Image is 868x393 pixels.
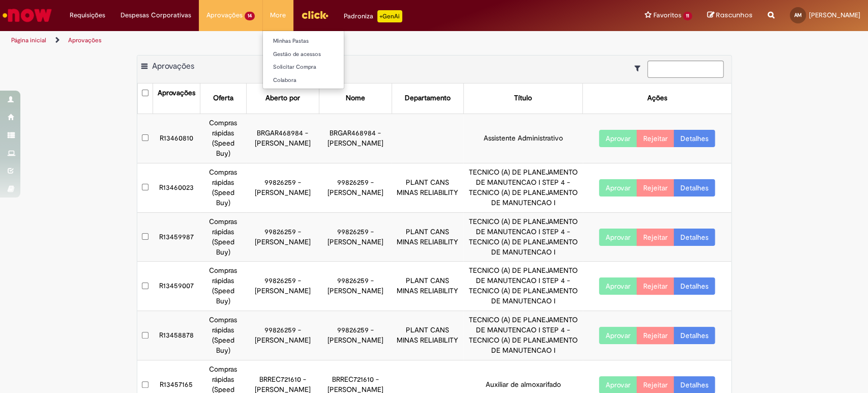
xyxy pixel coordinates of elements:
[463,114,582,163] td: Assistente Administrativo
[377,10,402,22] p: +GenAi
[514,93,532,103] div: Título
[463,212,582,262] td: TECNICO (A) DE PLANEJAMENTO DE MANUTENCAO I STEP 4 - TECNICO (A) DE PLANEJAMENTO DE MANUTENCAO I
[674,130,715,147] a: Detalhes
[270,10,286,20] span: More
[319,212,392,262] td: 99826259 - [PERSON_NAME]
[70,10,105,20] span: Requisições
[405,93,451,103] div: Departamento
[200,114,246,163] td: Compras rápidas (Speed Buy)
[346,93,365,103] div: Nome
[674,327,715,344] a: Detalhes
[463,262,582,311] td: TECNICO (A) DE PLANEJAMENTO DE MANUTENCAO I STEP 4 - TECNICO (A) DE PLANEJAMENTO DE MANUTENCAO I
[1,5,53,25] img: ServiceNow
[206,10,243,20] span: Aprovações
[599,277,637,295] button: Aprovar
[637,130,674,147] button: Rejeitar
[637,179,674,196] button: Rejeitar
[463,311,582,360] td: TECNICO (A) DE PLANEJAMENTO DE MANUTENCAO I STEP 4 - TECNICO (A) DE PLANEJAMENTO DE MANUTENCAO I
[263,62,375,73] a: Solicitar Compra
[674,277,715,295] a: Detalhes
[121,10,191,20] span: Despesas Corporativas
[637,277,674,295] button: Rejeitar
[246,163,319,212] td: 99826259 - [PERSON_NAME]
[319,114,392,163] td: BRGAR468984 - [PERSON_NAME]
[319,163,392,212] td: 99826259 - [PERSON_NAME]
[599,130,637,147] button: Aprovar
[11,36,46,44] a: Página inicial
[68,36,102,44] a: Aprovações
[153,212,200,262] td: R13459987
[647,93,667,103] div: Ações
[153,311,200,360] td: R13458878
[344,10,402,22] div: Padroniza
[246,262,319,311] td: 99826259 - [PERSON_NAME]
[319,311,392,360] td: 99826259 - [PERSON_NAME]
[153,262,200,311] td: R13459007
[153,114,200,163] td: R13460810
[707,11,753,20] a: Rascunhos
[319,262,392,311] td: 99826259 - [PERSON_NAME]
[265,93,300,103] div: Aberto por
[200,212,246,262] td: Compras rápidas (Speed Buy)
[637,229,674,246] button: Rejeitar
[599,327,637,344] button: Aprovar
[153,83,200,114] th: Aprovações
[392,262,463,311] td: PLANT CANS MINAS RELIABILITY
[392,212,463,262] td: PLANT CANS MINAS RELIABILITY
[262,31,344,89] ul: More
[637,327,674,344] button: Rejeitar
[674,179,715,196] a: Detalhes
[599,179,637,196] button: Aprovar
[246,311,319,360] td: 99826259 - [PERSON_NAME]
[392,311,463,360] td: PLANT CANS MINAS RELIABILITY
[683,12,692,20] span: 11
[599,229,637,246] button: Aprovar
[246,114,319,163] td: BRGAR468984 - [PERSON_NAME]
[200,163,246,212] td: Compras rápidas (Speed Buy)
[153,163,200,212] td: R13460023
[716,10,753,20] span: Rascunhos
[200,311,246,360] td: Compras rápidas (Speed Buy)
[674,229,715,246] a: Detalhes
[8,31,571,50] ul: Trilhas de página
[263,36,375,47] a: Minhas Pastas
[794,12,802,18] span: AM
[152,61,194,71] span: Aprovações
[246,212,319,262] td: 99826259 - [PERSON_NAME]
[263,49,375,60] a: Gestão de acessos
[809,11,860,19] span: [PERSON_NAME]
[245,12,255,20] span: 14
[200,262,246,311] td: Compras rápidas (Speed Buy)
[463,163,582,212] td: TECNICO (A) DE PLANEJAMENTO DE MANUTENCAO I STEP 4 - TECNICO (A) DE PLANEJAMENTO DE MANUTENCAO I
[158,88,195,98] div: Aprovações
[213,93,233,103] div: Oferta
[392,163,463,212] td: PLANT CANS MINAS RELIABILITY
[263,75,375,86] a: Colabora
[301,7,328,22] img: click_logo_yellow_360x200.png
[653,10,681,20] span: Favoritos
[635,65,645,72] i: Mostrar filtros para: Suas Solicitações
